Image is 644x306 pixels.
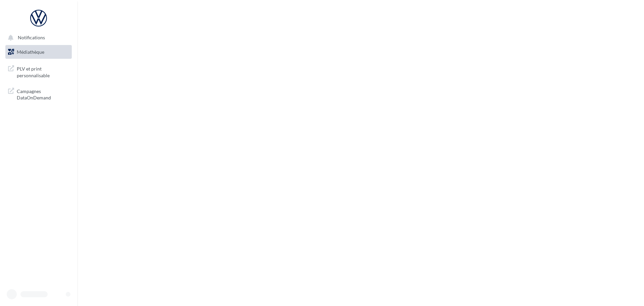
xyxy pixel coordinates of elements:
span: Médiathèque [17,49,44,55]
a: PLV et print personnalisable [4,61,73,81]
span: Campagnes DataOnDemand [17,87,69,101]
span: Notifications [18,35,45,41]
a: Campagnes DataOnDemand [4,84,73,104]
span: PLV et print personnalisable [17,64,69,79]
a: Médiathèque [4,45,73,59]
